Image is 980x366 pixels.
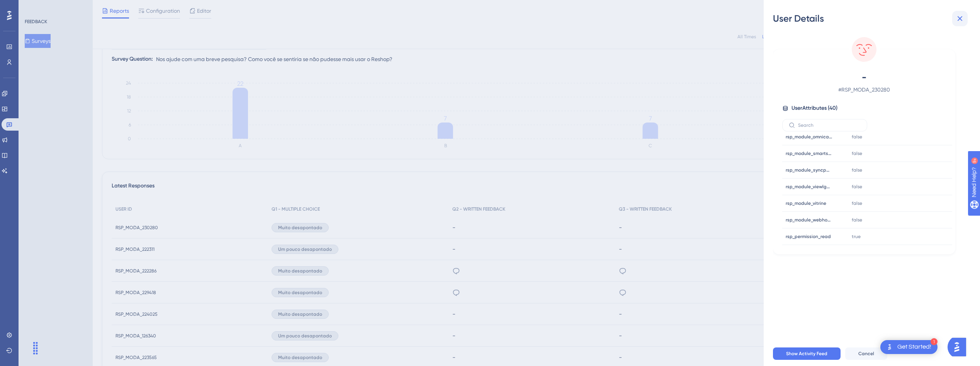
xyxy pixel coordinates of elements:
div: Arrastar [29,337,42,360]
span: rsp_module_webhook [786,217,832,223]
span: false [852,134,862,140]
div: Get Started! [897,343,931,351]
span: rsp_module_vitrine [786,200,826,206]
span: # RSP_MODA_230280 [796,85,932,94]
span: false [852,150,862,157]
div: 9+ [53,4,57,10]
iframe: UserGuiding AI Assistant Launcher [948,335,971,359]
span: false [852,167,862,173]
span: Cancel [858,351,874,357]
div: Open Get Started! checklist, remaining modules: 1 [880,340,938,354]
span: rsp_permission_read [786,233,831,240]
button: Show Activity Feed [773,347,841,360]
span: false [852,184,862,190]
span: rsp_module_viewlgpd [786,184,832,190]
span: - [796,71,932,83]
input: Search [798,123,861,128]
span: rsp_module_syncpackage [786,167,832,173]
span: Show Activity Feed [786,351,827,357]
img: launcher-image-alternative-text [885,342,894,352]
span: rsp_module_smartsales [786,150,832,157]
button: Cancel [845,347,887,360]
span: Need Help? [18,2,48,11]
span: false [852,200,862,206]
span: rsp_module_omnicampaign [786,134,832,140]
span: true [852,233,861,240]
span: User Attributes ( 40 ) [791,104,837,113]
div: User Details [773,12,971,25]
div: 1 [931,338,938,345]
span: false [852,217,862,223]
